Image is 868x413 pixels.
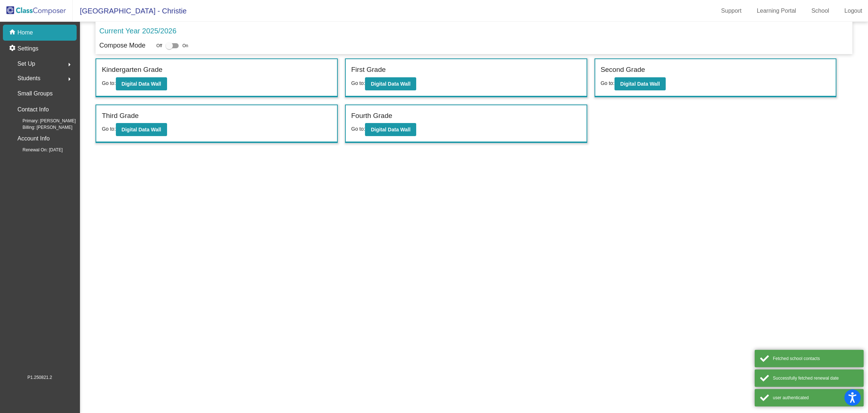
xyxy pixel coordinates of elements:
span: Go to: [102,126,115,132]
button: Digital Data Wall [365,77,416,90]
span: Go to: [351,126,365,132]
span: Primary: [PERSON_NAME] [11,118,76,124]
a: Support [715,5,747,17]
span: Off [156,42,162,49]
p: Home [17,28,33,37]
span: Renewal On: [DATE] [11,147,62,153]
label: Second Grade [601,65,645,75]
a: School [806,5,835,17]
span: On [182,42,188,49]
label: Third Grade [102,111,138,121]
span: Billing: [PERSON_NAME] [11,124,72,131]
b: Digital Data Wall [122,127,161,132]
p: Small Groups [17,89,53,99]
mat-icon: arrow_right [65,60,74,69]
b: Digital Data Wall [122,81,161,87]
span: Go to: [102,80,115,86]
p: Account Info [17,134,50,144]
span: Go to: [351,80,365,86]
div: Successfully fetched renewal date [773,375,858,381]
p: Contact Info [17,105,49,115]
div: Fetched school contacts [773,355,858,362]
button: Digital Data Wall [116,77,167,90]
mat-icon: home [9,28,17,37]
button: Digital Data Wall [365,123,416,136]
span: Set Up [17,59,35,69]
span: Students [17,73,40,83]
mat-icon: arrow_right [65,75,74,83]
a: Learning Portal [751,5,802,17]
p: Settings [17,44,38,53]
a: Logout [839,5,868,17]
span: Go to: [601,80,615,86]
mat-icon: settings [9,44,17,53]
label: First Grade [351,65,386,75]
span: [GEOGRAPHIC_DATA] - Christie [73,5,187,17]
b: Digital Data Wall [371,127,410,132]
b: Digital Data Wall [371,81,410,87]
p: Compose Mode [99,41,145,50]
button: Digital Data Wall [116,123,167,136]
button: Digital Data Wall [615,77,666,90]
label: Fourth Grade [351,111,392,121]
div: user authenticated [773,394,858,401]
label: Kindergarten Grade [102,65,162,75]
b: Digital Data Wall [620,81,660,87]
p: Current Year 2025/2026 [99,25,176,36]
